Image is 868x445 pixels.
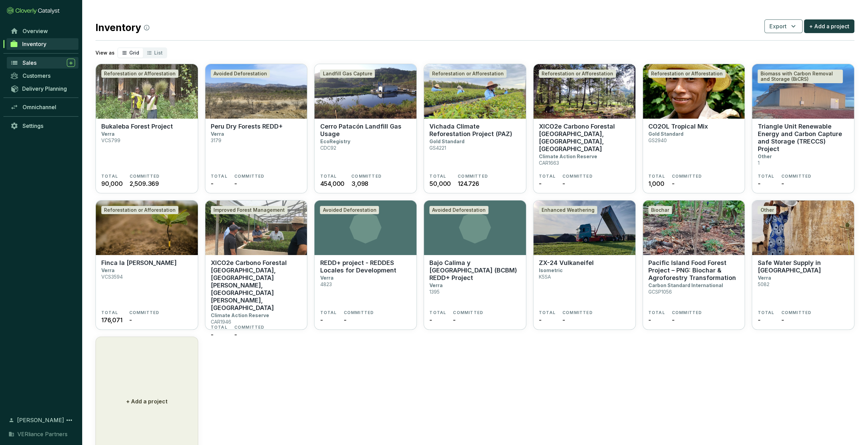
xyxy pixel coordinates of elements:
[781,179,784,188] span: -
[96,201,198,255] img: Finca la Paz II
[539,315,542,325] span: -
[7,120,78,132] a: Settings
[351,179,368,188] span: 3,098
[429,145,446,151] p: GS4221
[757,281,769,287] p: 5082
[458,174,488,179] span: COMMITTED
[22,41,46,47] span: Inventory
[96,64,198,119] img: Bukaleba Forest Project
[129,315,132,325] span: -
[205,201,307,255] img: XICO2e Carbono Forestal Ejido Noh Bec, Municipio de Felipe Carrillo Puerto, Estado de Quintana Ro...
[672,310,702,315] span: COMMITTED
[648,315,651,325] span: -
[533,200,636,330] a: ZX-24 VulkaneifelEnhanced WeatheringZX-24 VulkaneifelIsometricK5SATOTAL-COMMITTED-
[539,267,563,273] p: Isometric
[453,310,483,315] span: COMMITTED
[101,179,123,188] span: 90,000
[320,145,336,151] p: CDC92
[562,179,565,188] span: -
[320,275,333,281] p: Verra
[429,179,451,188] span: 50,000
[424,64,526,119] img: Vichada Climate Reforestation Project (PAZ)
[320,259,411,274] p: REDD+ project - REDDES Locales for Development
[648,174,665,179] span: TOTAL
[752,201,854,255] img: Safe Water Supply in Zambia
[320,138,350,144] p: EcoRegistry
[424,64,526,193] a: Vichada Climate Reforestation Project (PAZ)Reforestation or AfforestationVichada Climate Reforest...
[539,310,556,315] span: TOTAL
[539,160,559,166] p: CAR1663
[343,315,346,325] span: -
[757,206,776,214] div: Other
[643,200,745,330] a: Pacific Island Food Forest Project – PNG: Biochar & Agroforestry TransformationBiocharPacific Isl...
[117,47,167,58] div: segmented control
[648,179,664,188] span: 1,000
[211,123,283,130] p: Peru Dry Forests REDD+
[205,64,308,193] a: Peru Dry Forests REDD+Avoided DeforestationPeru Dry Forests REDD+Verra3179TOTAL-COMMITTED-
[781,310,811,315] span: COMMITTED
[95,64,198,193] a: Bukaleba Forest ProjectReforestation or AfforestationBukaleba Forest ProjectVerraVCS799TOTAL90,00...
[539,123,630,153] p: XICO2e Carbono Forestal [GEOGRAPHIC_DATA], [GEOGRAPHIC_DATA], [GEOGRAPHIC_DATA]
[211,206,288,214] div: Improved Forest Management
[752,64,854,193] a: Triangle Unit Renewable Energy and Carbon Capture and Storage (TRECCS) ProjectBiomass with Carbon...
[429,310,446,315] span: TOTAL
[211,174,227,179] span: TOTAL
[643,201,745,255] img: Pacific Island Food Forest Project – PNG: Biochar & Agroforestry Transformation
[211,319,231,325] p: CAR1946
[101,310,118,315] span: TOTAL
[752,64,854,119] img: Triangle Unit Renewable Energy and Carbon Capture and Storage (TRECCS) Project
[129,310,160,315] span: COMMITTED
[429,174,446,179] span: TOTAL
[23,72,50,79] span: Customers
[539,206,597,214] div: Enhanced Weathering
[101,315,122,325] span: 176,071
[101,259,177,267] p: Finca la [PERSON_NAME]
[672,315,675,325] span: -
[234,179,237,188] span: -
[804,19,854,33] button: + Add a project
[539,179,542,188] span: -
[320,315,323,325] span: -
[648,310,665,315] span: TOTAL
[757,70,843,83] div: Biomass with Carbon Removal and Storage (BiCRS)
[757,179,760,188] span: -
[211,131,224,137] p: Verra
[757,315,760,325] span: -
[211,179,214,188] span: -
[351,174,382,179] span: COMMITTED
[781,315,784,325] span: -
[429,315,432,325] span: -
[769,22,786,30] span: Export
[752,200,854,330] a: Safe Water Supply in ZambiaOtherSafe Water Supply in [GEOGRAPHIC_DATA]Verra5082TOTAL-COMMITTED-
[453,315,456,325] span: -
[320,179,344,188] span: 454,000
[648,206,672,214] div: Biochar
[22,85,67,92] span: Delivery Planning
[23,28,48,34] span: Overview
[234,330,237,339] span: -
[95,200,198,330] a: Finca la Paz IIReforestation or AfforestationFinca la [PERSON_NAME]VerraVCS3594TOTAL176,071COMMIT...
[7,57,78,69] a: Sales
[539,70,616,78] div: Reforestation or Afforestation
[129,50,139,56] span: Grid
[23,122,43,129] span: Settings
[211,70,270,78] div: Avoided Deforestation
[320,206,379,214] div: Avoided Deforestation
[7,101,78,113] a: Omnichannel
[234,174,265,179] span: COMMITTED
[101,174,118,179] span: TOTAL
[320,310,337,315] span: TOTAL
[211,330,214,339] span: -
[211,312,269,318] p: Climate Action Reserve
[234,325,265,330] span: COMMITTED
[7,70,78,81] a: Customers
[23,59,36,66] span: Sales
[23,104,56,110] span: Omnichannel
[539,153,597,159] p: Climate Action Reserve
[429,70,506,78] div: Reforestation or Afforestation
[95,49,115,56] p: View as
[757,310,774,315] span: TOTAL
[6,38,78,50] a: Inventory
[562,174,593,179] span: COMMITTED
[17,416,64,424] span: [PERSON_NAME]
